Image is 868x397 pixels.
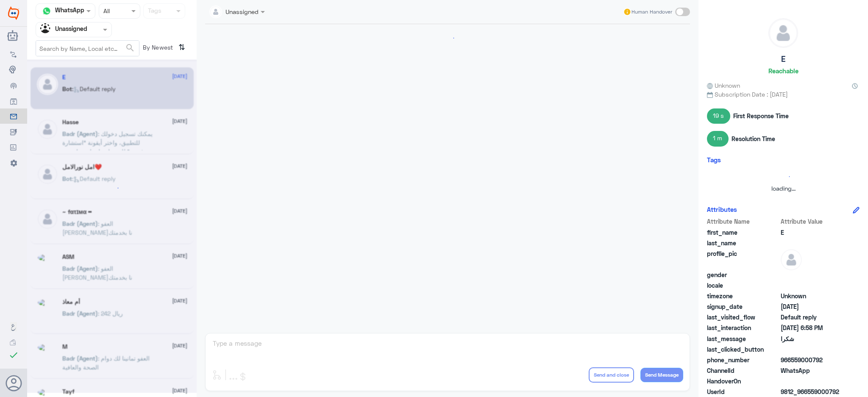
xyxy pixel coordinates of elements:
span: 9812_966559000792 [781,387,842,396]
span: last_name [707,239,779,247]
span: First Response Time [733,111,789,120]
img: defaultAdmin.png [781,249,802,270]
span: profile_pic [707,249,779,269]
span: Attribute Name [707,217,779,226]
i: ⇅ [178,40,185,54]
span: Subscription Date : [DATE] [707,90,860,99]
span: E [781,228,842,237]
span: 2025-08-12T15:30:38.167Z [781,302,842,311]
span: null [781,377,842,386]
h6: Attributes [707,205,737,213]
img: Widebot Logo [8,6,19,20]
img: whatsapp.png [40,5,53,17]
img: defaultAdmin.png [769,19,798,47]
span: By Newest [139,40,175,57]
span: شكرا [781,334,842,343]
span: last_visited_flow [707,313,779,322]
span: last_clicked_button [707,345,779,354]
button: Send Message [640,368,683,382]
span: last_message [707,334,779,343]
span: 2025-08-12T15:58:50.167Z [781,323,842,332]
button: search [125,41,135,55]
img: Unassigned.svg [40,23,53,36]
i: check [8,350,19,360]
span: Resolution Time [732,134,775,143]
span: null [781,270,842,279]
span: Unknown [781,292,842,300]
span: Attribute Value [781,217,842,226]
span: 2 [781,366,842,375]
span: timezone [707,292,779,300]
span: 19 s [707,108,730,124]
span: 966559000792 [781,355,842,364]
div: loading... [105,180,120,195]
span: UserId [707,387,779,396]
div: loading... [207,31,688,45]
span: signup_date [707,302,779,311]
h6: Tags [707,156,721,164]
span: 1 m [707,131,729,146]
h5: E [781,54,785,64]
span: HandoverOn [707,377,779,386]
button: Avatar [6,375,22,391]
h6: Reachable [768,67,798,75]
span: last_interaction [707,323,779,332]
span: search [125,43,135,53]
div: loading... [709,169,857,184]
span: loading... [771,185,796,192]
span: locale [707,281,779,290]
span: Human Handover [632,8,672,16]
span: phone_number [707,355,779,364]
span: Default reply [781,313,842,322]
input: Search by Name, Local etc… [36,41,139,56]
span: null [781,345,842,354]
span: first_name [707,228,779,237]
span: gender [707,270,779,279]
span: null [781,281,842,290]
button: Send and close [589,367,634,383]
span: Unknown [707,81,740,90]
span: ChannelId [707,366,779,375]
